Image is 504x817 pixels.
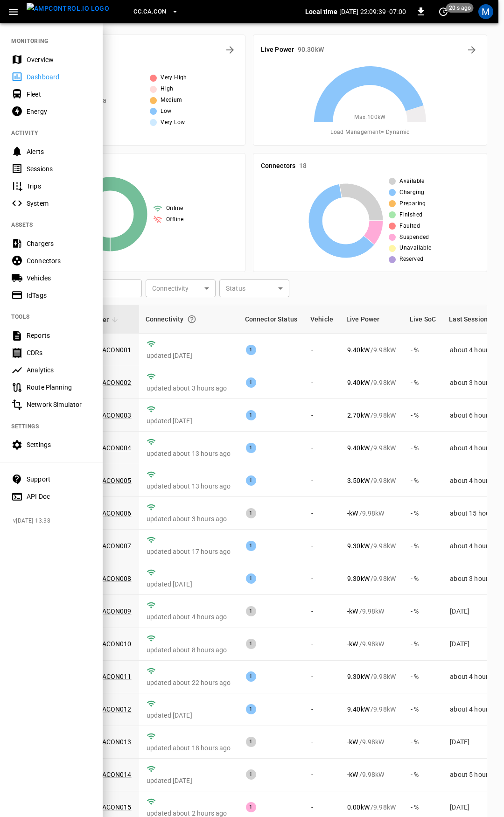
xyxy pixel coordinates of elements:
div: Connectors [27,256,91,265]
p: Local time [305,7,337,16]
button: set refresh interval [436,4,451,19]
p: [DATE] 22:09:39 -07:00 [339,7,406,16]
div: Dashboard [27,72,91,82]
div: Sessions [27,164,91,174]
div: Analytics [27,365,91,375]
div: System [27,199,91,208]
span: 20 s ago [446,3,474,13]
span: CC.CA.CON [133,7,166,17]
div: API Doc [27,492,91,501]
div: Settings [27,440,91,449]
div: profile-icon [478,4,493,19]
div: Trips [27,182,91,191]
div: Fleet [27,90,91,99]
img: ampcontrol.io logo [27,3,109,14]
div: CDRs [27,348,91,357]
div: Vehicles [27,273,91,283]
div: Route Planning [27,383,91,392]
div: IdTags [27,291,91,300]
div: Reports [27,331,91,340]
span: v [DATE] 13:38 [13,517,95,526]
div: Network Simulator [27,400,91,409]
div: Overview [27,55,91,64]
div: Alerts [27,147,91,156]
div: Support [27,475,91,484]
div: Chargers [27,239,91,248]
div: Energy [27,107,91,116]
